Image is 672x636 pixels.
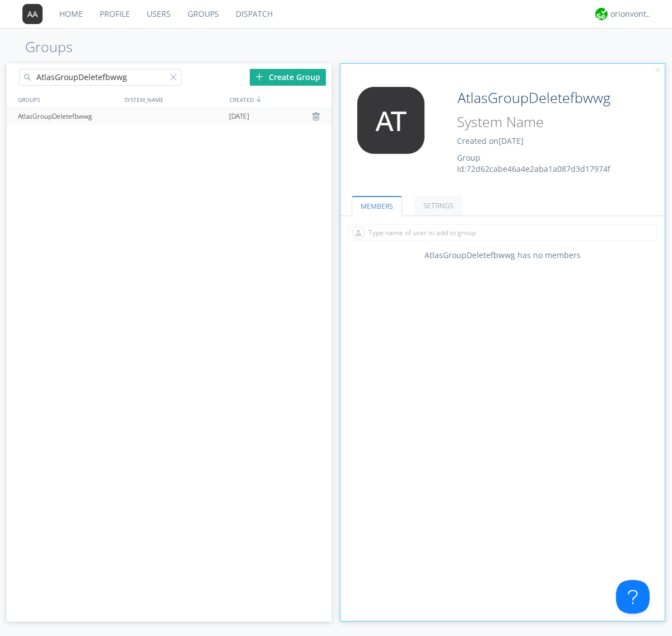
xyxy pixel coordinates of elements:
input: Type name of user to add to group [348,225,657,241]
img: cancel.svg [654,67,662,74]
a: MEMBERS [352,196,402,216]
div: AtlasGroupDeletefbwwg has no members [340,250,665,261]
input: Search groups [19,69,181,86]
div: orionvontas+atlas+automation+org2 [610,8,652,20]
input: System Name [453,111,634,133]
a: AtlasGroupDeletefbwwg[DATE] [7,108,332,125]
a: SETTINGS [414,196,463,216]
span: [DATE] [229,108,249,125]
img: 29d36aed6fa347d5a1537e7736e6aa13 [595,8,608,20]
span: [DATE] [498,135,524,146]
span: Group Id: 72d62cabe46a4e2aba1a087d3d17974f [457,152,610,174]
input: Group Name [453,87,634,109]
div: SYSTEM_NAME [122,91,227,107]
img: plus.svg [255,73,263,81]
div: AtlasGroupDeletefbwwg [15,108,120,125]
div: CREATED [227,91,333,107]
iframe: Toggle Customer Support [616,580,650,614]
img: 373638.png [22,4,43,24]
div: GROUPS [15,91,119,107]
span: Created on [457,135,524,146]
div: Create Group [250,69,326,86]
img: 373638.png [349,87,433,154]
